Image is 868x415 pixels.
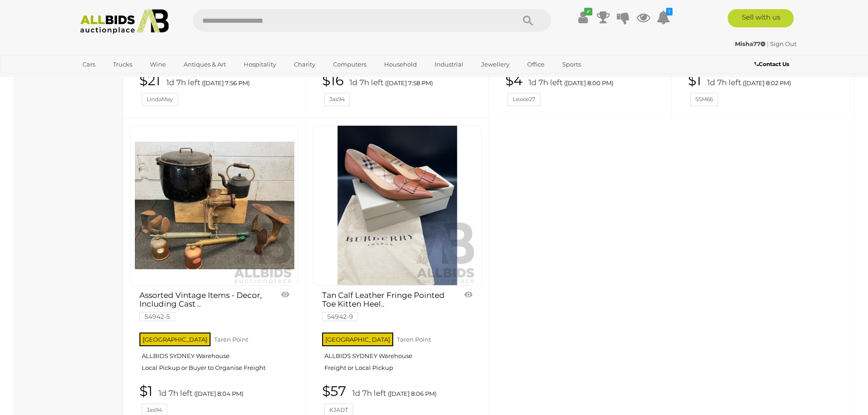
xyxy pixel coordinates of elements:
a: Sports [556,57,587,72]
i: 1 [666,8,673,15]
strong: Misha77 [735,40,765,47]
a: $4 1d 7h left ([DATE] 8:00 PM) Lexxie27 [505,73,657,106]
img: Allbids.com.au [75,9,174,34]
a: Industrial [429,57,469,72]
a: [GEOGRAPHIC_DATA] Taren Point ALLBIDS SYDNEY Warehouse Freight or Local Pickup [322,330,474,379]
a: $21 1d 7h left ([DATE] 7:56 PM) LindaMay [139,73,292,106]
img: Tan Calf Leather Fringe Pointed Toe Kitten Heels Size US 7.5 Branded BURBERRY [318,126,477,285]
a: Tan Calf Leather Fringe Pointed Toe Kitten Heels Size US 7.5 Branded BURBERRY [313,125,481,286]
a: Hospitality [238,57,282,72]
a: $16 1d 7h left ([DATE] 7:58 PM) Jas94 [322,73,474,106]
img: Assorted Vintage Items - Decor, Including Cast Iron Shoe Anvil, Spong Meat Grinder, Rega Sprayers... [135,126,294,285]
a: Jewellery [475,57,515,72]
span: | [767,40,769,47]
a: Contact Us [755,59,791,69]
b: Contact Us [755,61,789,67]
a: Wine [144,57,172,72]
a: Cars [77,57,101,72]
a: Sign Out [770,40,796,47]
a: Antiques & Art [178,57,232,72]
a: ✔ [576,9,590,26]
a: Computers [327,57,372,72]
a: Charity [288,57,321,72]
button: Search [505,9,551,32]
a: Household [378,57,423,72]
a: Assorted Vintage Items - Decor, Including Cast Iron Shoe Anvil, Spong Meat Grinder, Rega Sprayers... [130,125,298,286]
a: Office [521,57,550,72]
a: Sell with us [728,9,794,27]
a: [GEOGRAPHIC_DATA] Taren Point ALLBIDS SYDNEY Warehouse Local Pickup or Buyer to Organise Freight [139,330,292,379]
a: [GEOGRAPHIC_DATA] [77,72,153,87]
a: $1 1d 7h left ([DATE] 8:02 PM) SSM66 [688,73,840,106]
a: Assorted Vintage Items - Decor, Including Cast .. 54942-5 [139,291,267,320]
a: Misha77 [735,40,767,47]
a: Trucks [107,57,138,72]
a: 1 [657,9,670,26]
a: Tan Calf Leather Fringe Pointed Toe Kitten Heel.. 54942-9 [322,291,449,320]
i: ✔ [584,8,592,15]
